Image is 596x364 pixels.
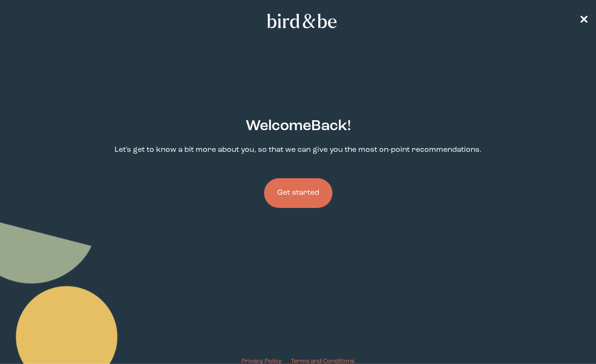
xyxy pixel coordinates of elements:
[579,13,588,29] a: ✕
[264,178,332,208] button: Get started
[115,145,481,156] p: Let's get to know a bit more about you, so that we can give you the most on-point recommendations.
[246,116,351,137] h2: Welcome Back !
[579,15,588,26] span: ✕
[549,320,587,355] iframe: Gorgias live chat messenger
[264,163,332,223] a: Get started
